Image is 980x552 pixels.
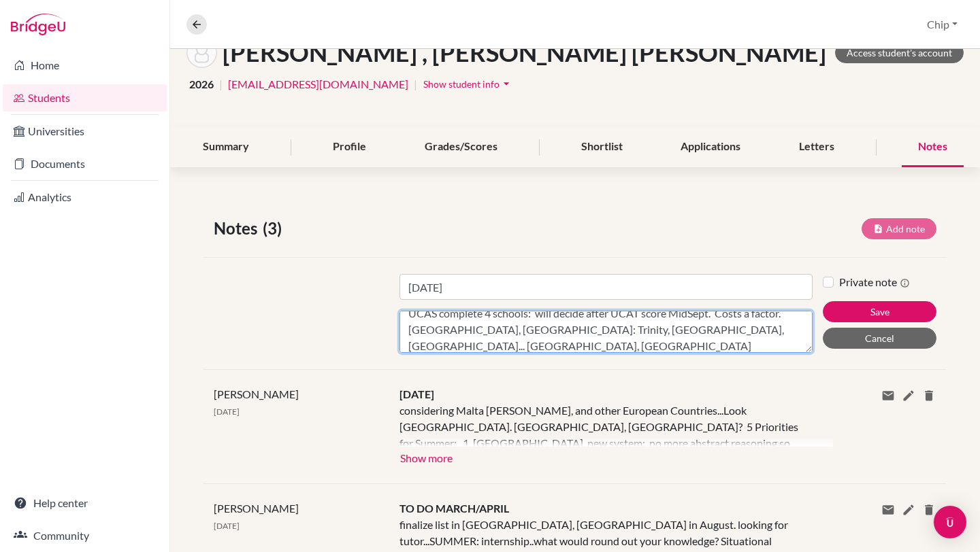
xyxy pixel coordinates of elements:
button: Show student infoarrow_drop_down [423,73,514,94]
label: Private note [839,274,910,290]
button: Add note [862,218,936,239]
a: Community [3,522,167,549]
a: Help center [3,489,167,517]
span: [DATE] [214,407,240,417]
div: Letters [783,127,851,167]
div: Applications [664,127,757,167]
span: Show student info [423,78,500,90]
a: Access student's account [835,42,964,63]
span: | [219,76,223,92]
a: [EMAIL_ADDRESS][DOMAIN_NAME] [228,76,408,92]
div: Profile [316,127,382,167]
div: Notes [902,127,964,167]
a: Analytics [3,184,167,211]
span: TO DO MARCH/APRIL [399,502,509,515]
div: Grades/Scores [408,127,514,167]
h1: [PERSON_NAME] , [PERSON_NAME] [PERSON_NAME] [223,38,826,67]
span: Notes [214,216,263,241]
button: Chip [921,12,964,37]
span: [PERSON_NAME] [214,387,299,400]
input: Note title (required) [399,274,813,300]
button: Cancel [823,328,936,349]
img: Chan Myae Scarlett Chen Nay Chi 's avatar [186,37,217,68]
button: Show more [399,447,453,467]
button: Save [823,301,936,322]
span: (3) [263,216,287,241]
div: Shortlist [565,127,639,167]
img: Bridge-U [11,14,65,35]
span: | [414,76,417,92]
span: [PERSON_NAME] [214,502,299,515]
span: [DATE] [214,521,240,531]
a: Students [3,84,167,111]
div: considering Malta [PERSON_NAME], and other European Countries...Look [GEOGRAPHIC_DATA]. [GEOGRAPH... [399,402,813,447]
div: Open Intercom Messenger [934,506,966,538]
a: Universities [3,118,167,145]
a: Home [3,52,167,79]
i: arrow_drop_down [500,77,513,90]
div: Summary [186,127,265,167]
a: Documents [3,150,167,177]
span: 2026 [189,76,214,92]
span: [DATE] [399,387,434,400]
